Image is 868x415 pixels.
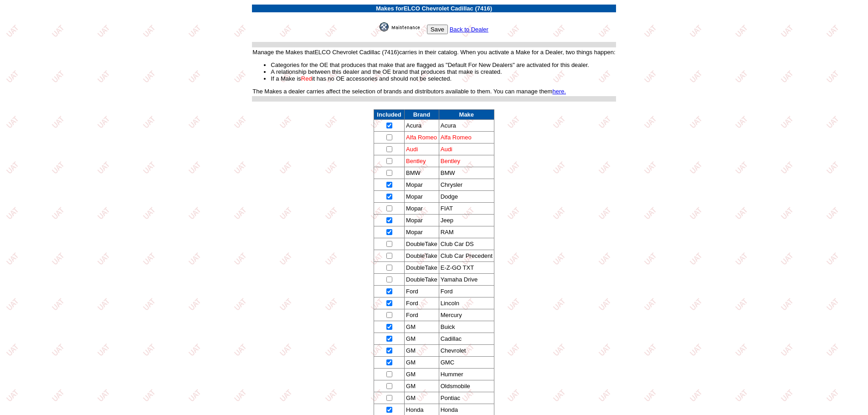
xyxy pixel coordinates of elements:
a: here. [552,88,566,95]
td: GM [405,380,439,392]
span: ELCO Chevrolet Cadillac (7416) [404,5,492,12]
td: GM [405,392,439,404]
td: Jeep [439,215,494,226]
td: Ford [405,286,439,297]
td: Audi [405,143,439,155]
td: BMW [405,167,439,179]
td: Mopar [405,203,439,215]
td: DoubleTake [405,250,439,262]
td: Chrysler [439,179,494,191]
td: Ford [405,297,439,309]
td: Oldsmobile [439,380,494,392]
img: maint.gif [380,22,425,31]
th: Make [439,110,494,120]
td: Mopar [405,226,439,238]
td: Ford [439,286,494,297]
td: Lincoln [439,297,494,309]
td: Mopar [405,191,439,203]
td: Makes for [252,5,616,12]
td: Mopar [405,179,439,191]
td: Alfa Romeo [439,132,494,143]
td: Ford [405,309,439,321]
td: Alfa Romeo [405,132,439,143]
li: Categories for the OE that produces that make that are flagged as "Default For New Dealers" are a... [271,61,615,68]
td: DoubleTake [405,274,439,286]
li: A relationship between this dealer and the OE brand that produces that make is created. [271,68,615,75]
td: DoubleTake [405,262,439,274]
td: Bentley [405,155,439,167]
td: Manage the Makes that carries in their catalog. When you activate a Make for a Dealer, two things... [252,48,616,95]
td: Cadillac [439,333,494,345]
th: Included [374,110,405,120]
td: Dodge [439,191,494,203]
th: Brand [405,110,439,120]
td: GM [405,357,439,369]
td: DoubleTake [405,238,439,250]
td: Hummer [439,369,494,380]
td: GM [405,333,439,345]
td: Club Car DS [439,238,494,250]
td: Audi [439,143,494,155]
td: Bentley [439,155,494,167]
td: E-Z-GO TXT [439,262,494,274]
td: Mopar [405,215,439,226]
a: Back to Dealer [450,26,488,33]
td: Chevrolet [439,345,494,357]
li: If a Make is it has no OE accessories and should not be selected. [271,75,615,82]
span: ELCO Chevrolet Cadillac (7416) [314,49,399,56]
td: GMC [439,357,494,369]
td: Pontiac [439,392,494,404]
td: Acura [439,120,494,132]
td: GM [405,345,439,357]
td: Mercury [439,309,494,321]
input: Save [427,25,448,34]
td: Yamaha Drive [439,274,494,286]
td: Buick [439,321,494,333]
td: GM [405,321,439,333]
td: FIAT [439,203,494,215]
td: BMW [439,167,494,179]
td: RAM [439,226,494,238]
td: GM [405,369,439,380]
td: Acura [405,120,439,132]
font: Red [301,75,312,82]
td: Club Car Precedent [439,250,494,262]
